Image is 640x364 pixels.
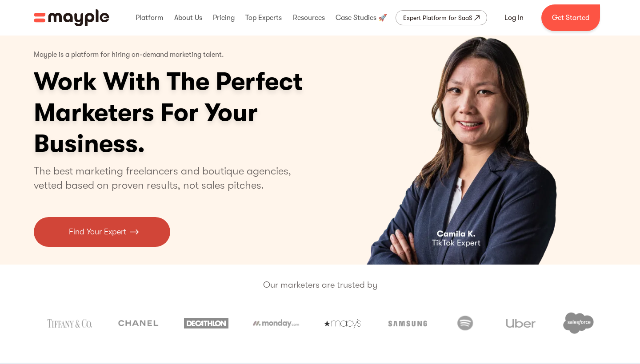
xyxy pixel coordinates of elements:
[34,164,302,192] p: The best marketing freelancers and boutique agencies, vetted based on proven results, not sales p...
[34,217,170,247] a: Find Your Expert
[69,226,126,238] p: Find Your Expert
[133,4,165,32] div: Platform
[172,4,204,32] div: About Us
[328,17,606,265] div: 2 of 4
[211,4,237,32] div: Pricing
[541,4,600,31] a: Get Started
[243,4,284,32] div: Top Experts
[34,9,109,26] img: Mayple logo
[494,7,534,28] a: Log In
[34,44,224,66] p: Mayple is a platform for hiring on-demand marketing talent.
[403,12,472,23] div: Expert Platform for SaaS
[291,4,327,32] div: Resources
[328,17,606,265] div: carousel
[34,9,109,26] a: home
[34,66,372,159] h1: Work With The Perfect Marketers For Your Business.
[396,10,487,25] a: Expert Platform for SaaS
